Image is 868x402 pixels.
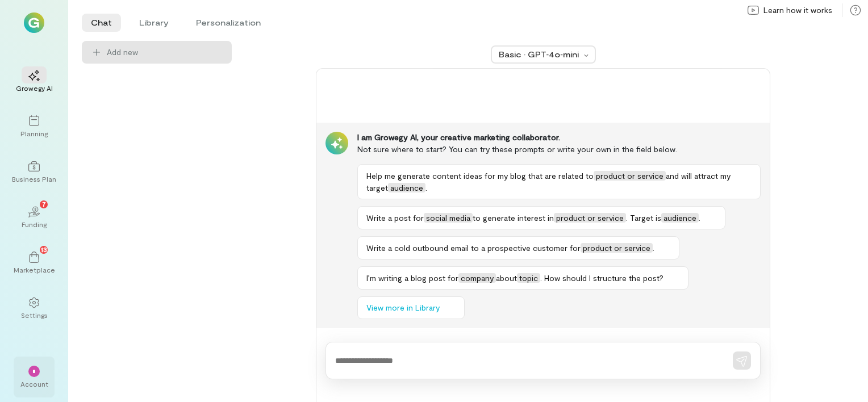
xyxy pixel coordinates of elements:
div: Account [20,379,48,388]
span: product or service [594,171,666,181]
span: . Target is [626,213,661,223]
li: Library [130,14,178,32]
span: . [653,243,654,253]
a: Business Plan [14,152,55,192]
span: product or service [581,243,653,253]
li: Chat [82,14,121,32]
a: Settings [14,288,55,329]
button: Write a post forsocial mediato generate interest inproduct or service. Target isaudience. [357,206,725,229]
a: Marketplace [14,242,55,283]
span: View more in Library [366,302,440,313]
span: . How should I structure the post? [540,273,663,283]
a: Growegy AI [14,61,55,102]
span: company [458,273,496,283]
button: I’m writing a blog post forcompanyabouttopic. How should I structure the post? [357,266,688,290]
span: audience [388,183,425,192]
div: I am Growegy AI, your creative marketing collaborator. [357,132,761,143]
a: Planning [14,106,55,147]
span: Add new [107,47,223,58]
div: Funding [22,220,47,229]
div: Planning [20,129,48,138]
button: View more in Library [357,296,465,319]
span: I’m writing a blog post for [366,273,458,283]
span: about [496,273,517,283]
span: Write a cold outbound email to a prospective customer for [366,243,581,253]
span: audience [661,213,699,223]
span: Write a post for [366,213,424,223]
div: Not sure where to start? You can try these prompts or write your own in the field below. [357,143,761,155]
button: Write a cold outbound email to a prospective customer forproduct or service. [357,236,679,259]
span: 7 [42,199,46,209]
span: product or service [554,213,626,223]
a: Funding [14,197,55,238]
span: Learn how it works [763,5,832,16]
div: Marketplace [14,265,55,274]
div: Basic · GPT‑4o‑mini [499,49,581,60]
div: *Account [14,357,55,397]
div: Growegy AI [16,83,53,93]
span: topic [517,273,540,283]
li: Personalization [187,14,270,32]
button: Help me generate content ideas for my blog that are related toproduct or serviceand will attract ... [357,164,761,199]
div: Settings [21,311,48,320]
span: 13 [41,244,47,254]
span: social media [424,213,473,223]
span: . [699,213,700,223]
div: Business Plan [12,174,56,183]
span: . [425,183,427,192]
span: to generate interest in [473,213,554,223]
span: Help me generate content ideas for my blog that are related to [366,171,594,181]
